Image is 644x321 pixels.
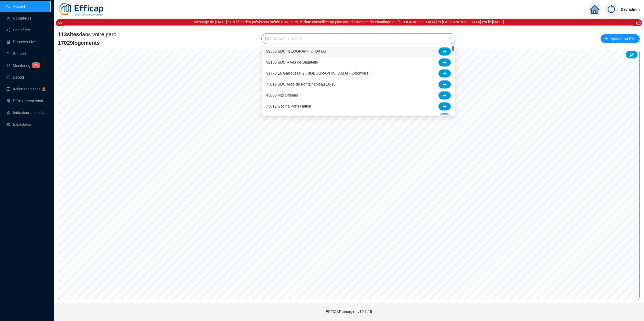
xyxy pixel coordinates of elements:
[6,87,10,91] span: check-square
[601,34,640,43] button: Ajouter un Site
[6,110,47,115] a: heat-mapIndicateur de confort
[6,99,47,103] a: clusterDéploiement sondes
[58,49,639,300] canvas: Map
[6,16,31,20] a: teamUtilisateurs
[263,112,454,123] div: 78150 Siège EFFICAP Le Chesnay
[266,60,318,65] span: 92150 SDC Rives de Bagatelle
[266,93,298,98] span: 45000 M2i Orléans
[604,2,619,17] img: power
[194,19,504,25] div: Message de [DATE] : En l'état des prévisions météo à 14 jours, la date conseillée au plus tard d'...
[6,40,36,44] a: databaseDonnées Live
[636,21,641,25] span: close-circle
[58,31,79,37] span: 113 sites
[57,21,62,25] i: 1 / 3
[263,101,454,112] div: 75012 Gecina Paris Nation
[36,63,38,67] span: 6
[263,90,454,101] div: 45000 M2i Orléans
[266,104,311,109] span: 75012 Gecina Paris Nation
[266,82,335,87] span: 75019 SDC Allée de Fontainebleau 16-18
[6,75,24,79] a: codeDebug
[326,309,372,314] span: EFFICAP-énergie - v10.1.15
[58,31,116,38] span: dans votre parc
[605,37,609,40] span: plus
[266,49,326,54] span: 92330 SDC [GEOGRAPHIC_DATA]
[263,79,454,90] div: 75019 SDC Allée de Fontainebleau 16-18
[590,5,599,14] span: home
[266,71,369,76] span: 31770 Le Garroussal 2 - ([GEOGRAPHIC_DATA] - Colomiers)
[6,4,25,9] a: homeAccueil
[34,63,36,67] span: 2
[13,87,46,91] span: Actions requises 🚨
[6,28,30,32] a: notificationBannières
[263,46,454,57] div: 92330 SDC Parc Penthievre
[263,68,454,79] div: 31770 Le Garroussal 2 - (Toulouse - Colomiers)
[58,39,116,47] span: 17029 logements
[32,63,40,68] sup: 26
[611,35,635,42] span: Ajouter un Site
[621,1,640,18] span: Dev admin
[263,57,454,68] div: 92150 SDC Rives de Bagatelle
[6,63,38,68] a: monitorMonitoring26
[6,122,32,127] a: slidersExploitation
[6,51,26,56] a: questionSupport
